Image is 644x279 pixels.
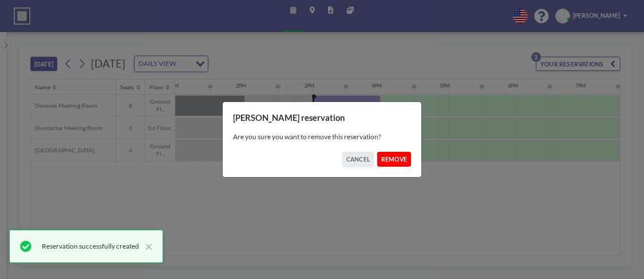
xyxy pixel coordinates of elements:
[377,152,411,167] button: REMOVE
[42,239,139,253] div: Reservation successfully created
[342,152,374,167] button: CANCEL
[233,112,411,123] h3: [PERSON_NAME] reservation
[139,239,153,253] button: close
[233,133,411,142] p: Are you sure you want to remove this reservation?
